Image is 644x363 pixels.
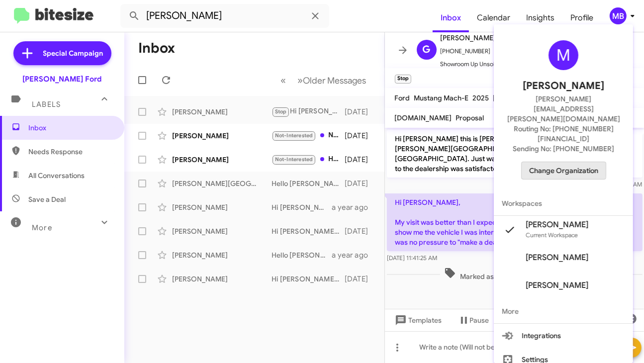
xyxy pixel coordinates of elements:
[549,40,578,70] div: M
[526,253,588,263] span: [PERSON_NAME]
[506,94,621,124] span: [PERSON_NAME][EMAIL_ADDRESS][PERSON_NAME][DOMAIN_NAME]
[494,191,633,215] span: Workspaces
[494,299,633,323] span: More
[494,324,633,348] button: Integrations
[529,162,598,179] span: Change Organization
[526,220,588,230] span: [PERSON_NAME]
[526,231,578,239] span: Current Workspace
[526,280,588,290] span: [PERSON_NAME]
[506,124,621,144] span: Routing No: [PHONE_NUMBER][FINANCIAL_ID]
[523,78,604,94] span: [PERSON_NAME]
[521,162,606,180] button: Change Organization
[513,144,614,154] span: Sending No: [PHONE_NUMBER]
